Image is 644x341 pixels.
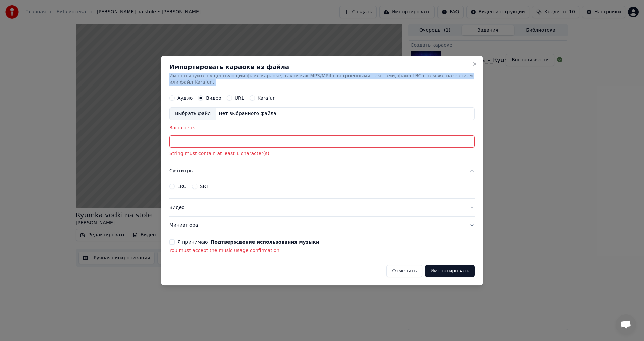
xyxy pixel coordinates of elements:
p: Импортируйте существующий файл караоке, такой как MP3/MP4 с встроенными текстами, файл LRC с тем ... [169,73,475,86]
button: Миниатюра [169,217,475,234]
div: Выбрать файл [170,108,216,120]
label: SRT [200,184,209,189]
label: Аудио [177,96,193,101]
label: Karafun [258,96,276,101]
label: Я принимаю [177,240,319,244]
label: Видео [206,96,221,101]
label: Заголовок [169,126,475,130]
button: Субтитры [169,163,475,180]
label: URL [235,96,244,101]
p: String must contain at least 1 character(s) [169,151,475,157]
p: You must accept the music usage confirmation [169,247,475,254]
div: Нет выбранного файла [216,111,279,117]
div: Субтитры [169,180,475,198]
button: Отменить [386,265,422,277]
button: Я принимаю [211,240,319,244]
button: Видео [169,199,475,216]
h2: Импортировать караоке из файла [169,64,475,70]
label: LRC [177,184,186,189]
button: Импортировать [425,265,475,277]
